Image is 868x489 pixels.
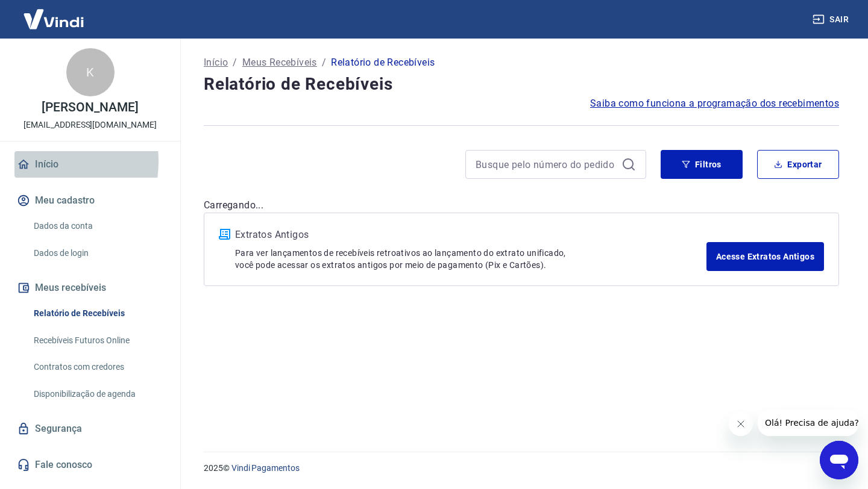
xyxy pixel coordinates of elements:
p: Carregando... [204,198,839,213]
a: Dados de login [29,241,166,266]
p: / [322,55,326,70]
iframe: Fechar mensagem [729,412,753,436]
a: Fale conosco [14,452,166,478]
img: Vindi [14,1,93,37]
button: Meus recebíveis [14,275,166,301]
input: Busque pelo número do pedido [476,155,617,173]
a: Recebíveis Futuros Online [29,328,166,353]
img: ícone [219,229,230,240]
a: Disponibilização de agenda [29,382,166,406]
p: 2025 © [204,462,839,475]
a: Início [204,55,228,70]
p: [EMAIL_ADDRESS][DOMAIN_NAME] [24,119,157,131]
p: [PERSON_NAME] [42,101,138,114]
a: Saiba como funciona a programação dos recebimentos [590,96,839,111]
p: / [233,55,237,70]
button: Filtros [661,150,743,179]
h4: Relatório de Recebíveis [204,72,839,96]
a: Início [14,151,166,178]
p: Extratos Antigos [235,228,706,242]
a: Meus Recebíveis [242,55,317,70]
iframe: Mensagem da empresa [758,410,858,436]
a: Dados da conta [29,214,166,238]
p: Relatório de Recebíveis [331,55,435,70]
iframe: Botão para abrir a janela de mensagens [820,441,858,479]
a: Relatório de Recebíveis [29,301,166,326]
p: Para ver lançamentos de recebíveis retroativos ao lançamento do extrato unificado, você pode aces... [235,247,706,271]
div: K [66,48,115,96]
span: Olá! Precisa de ajuda? [7,8,101,18]
a: Contratos com credores [29,355,166,379]
a: Acesse Extratos Antigos [706,242,824,271]
button: Sair [810,8,854,31]
a: Segurança [14,416,166,442]
button: Exportar [757,150,839,179]
a: Vindi Pagamentos [231,463,300,473]
button: Meu cadastro [14,187,166,214]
